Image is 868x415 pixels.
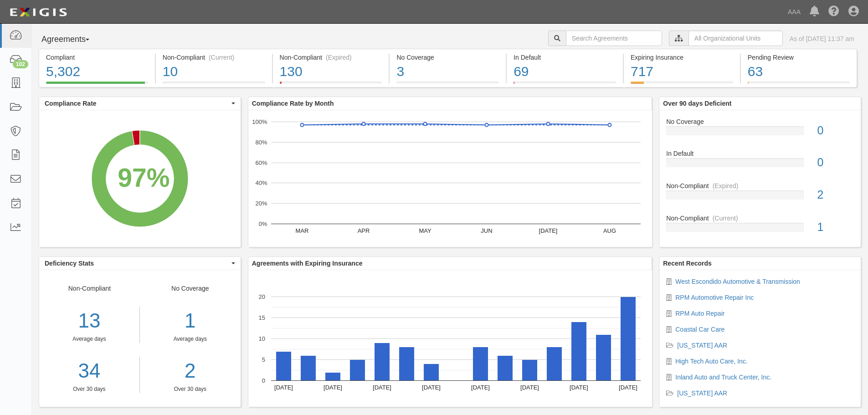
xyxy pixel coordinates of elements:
[156,82,272,89] a: Non-Compliant(Current)10
[675,358,748,365] a: High Tech Auto Care, Inc.
[255,179,267,186] text: 40%
[258,335,265,342] text: 10
[147,357,234,385] a: 2
[39,257,241,270] button: Deficiency Stats
[373,384,391,391] text: [DATE]
[255,159,267,166] text: 60%
[252,260,363,267] b: Agreements with Expiring Insurance
[471,384,490,391] text: [DATE]
[666,181,854,214] a: Non-Compliant(Expired)2
[255,200,267,207] text: 20%
[39,110,241,247] svg: A chart.
[45,259,229,268] span: Deficiency Stats
[280,53,382,62] div: Non-Compliant (Expired)
[140,284,241,393] div: No Coverage
[713,214,738,223] div: (Current)
[566,31,662,46] input: Search Agreements
[252,100,334,107] b: Compliance Rate by Month
[713,181,739,190] div: (Expired)
[280,62,382,82] div: 130
[666,117,854,149] a: No Coverage0
[507,82,623,89] a: In Default69
[248,270,652,407] svg: A chart.
[539,227,557,234] text: [DATE]
[675,326,724,333] a: Coastal Car Care
[631,62,733,82] div: 717
[39,31,107,49] button: Agreements
[748,62,850,82] div: 63
[619,384,637,391] text: [DATE]
[514,53,616,62] div: In Default
[248,110,652,247] svg: A chart.
[663,260,712,267] b: Recent Records
[326,53,352,62] div: (Expired)
[147,335,234,343] div: Average days
[659,214,861,223] div: Non-Compliant
[603,227,616,234] text: AUG
[688,31,783,46] input: All Organizational Units
[262,356,265,363] text: 5
[659,181,861,190] div: Non-Compliant
[790,34,854,43] div: As of [DATE] 11:37 am
[39,357,139,385] a: 34
[811,187,861,203] div: 2
[258,314,265,321] text: 15
[396,62,499,82] div: 3
[273,82,389,89] a: Non-Compliant(Expired)130
[7,4,70,20] img: logo-5460c22ac91f19d4615b14bd174203de0afe785f0fc80cf4dbbc73dc1793850b.png
[163,62,265,82] div: 10
[675,310,724,317] a: RPM Auto Repair
[390,82,506,89] a: No Coverage3
[666,149,854,181] a: In Default0
[262,377,265,384] text: 0
[295,227,308,234] text: MAR
[324,384,342,391] text: [DATE]
[118,159,169,197] div: 97%
[748,53,850,62] div: Pending Review
[631,53,733,62] div: Expiring Insurance
[675,294,754,301] a: RPM Automotive Repair Inc
[39,284,140,393] div: Non-Compliant
[258,220,267,227] text: 0%
[46,53,148,62] div: Compliant
[663,100,731,107] b: Over 90 days Deficient
[659,149,861,158] div: In Default
[624,82,740,89] a: Expiring Insurance717
[783,3,805,21] a: AAA
[828,6,839,17] i: Help Center - Complianz
[209,53,234,62] div: (Current)
[422,384,441,391] text: [DATE]
[39,307,139,335] div: 13
[659,117,861,126] div: No Coverage
[147,307,234,335] div: 1
[39,335,139,343] div: Average days
[252,118,267,125] text: 100%
[39,97,241,110] button: Compliance Rate
[514,62,616,82] div: 69
[39,82,155,89] a: Compliant5,302
[666,214,854,239] a: Non-Compliant(Current)1
[811,219,861,236] div: 1
[520,384,539,391] text: [DATE]
[811,123,861,139] div: 0
[163,53,265,62] div: Non-Compliant (Current)
[274,384,293,391] text: [DATE]
[45,99,229,108] span: Compliance Rate
[147,385,234,393] div: Over 30 days
[13,60,28,68] div: 102
[357,227,370,234] text: APR
[675,278,800,285] a: West Escondido Automotive & Transmission
[677,342,727,349] a: [US_STATE] AAR
[46,62,148,82] div: 5,302
[258,293,265,300] text: 20
[419,227,431,234] text: MAY
[675,374,771,381] a: Inland Auto and Truck Center, Inc.
[811,154,861,171] div: 0
[39,385,139,393] div: Over 30 days
[481,227,492,234] text: JUN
